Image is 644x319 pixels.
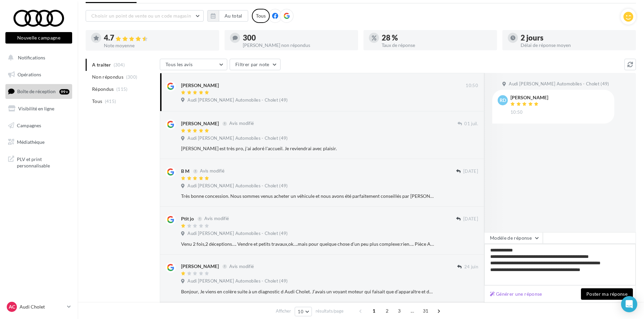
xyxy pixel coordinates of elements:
span: PLV et print personnalisable [17,155,69,169]
span: Avis modifié [204,216,229,221]
span: AC [9,303,15,310]
span: Médiathèque [17,139,45,145]
div: 2 jours [521,34,631,42]
span: Notifications [18,55,45,60]
div: Tous [252,9,270,23]
button: 10 [295,307,312,316]
a: Visibilité en ligne [4,102,74,116]
div: Venu 2 fois,2 déceptions…. Vendre et petits travaux,ok….mais pour quelque chose d’un peu plus com... [181,241,434,247]
span: 10:50 [510,109,523,115]
span: Audi [PERSON_NAME] Automobiles - Cholet (49) [187,183,288,189]
span: Audi [PERSON_NAME] Automobiles - Cholet (49) [509,81,609,87]
span: Afficher [276,308,291,314]
div: Bonjour, Je viens en colère suite à un diagnostic d Audi Cholet. J’avais un voyant moteur qui fai... [181,288,434,295]
div: 99+ [59,89,69,95]
div: 28 % [382,34,492,42]
span: 3 [394,305,405,316]
a: Boîte de réception99+ [4,84,74,99]
a: Médiathèque [4,135,74,149]
span: Audi [PERSON_NAME] Automobiles - Cholet (49) [187,231,288,237]
span: [DATE] [463,216,478,222]
div: [PERSON_NAME] [510,95,548,100]
span: 1 [369,305,379,316]
span: 01 juil. [464,121,478,127]
span: Avis modifié [200,168,225,174]
button: Au total [207,10,248,22]
span: 10:50 [466,83,478,89]
span: 10 [298,309,303,314]
a: Opérations [4,68,74,82]
button: Notifications [4,51,71,65]
div: [PERSON_NAME] [181,263,219,270]
div: Open Intercom Messenger [621,296,637,312]
button: Poster ma réponse [581,288,633,300]
div: B M [181,168,189,175]
div: Très bonne concession. Nous sommes venus acheter un véhicule et nous avons été parfaitement conse... [181,193,434,200]
span: ... [407,305,418,316]
span: Rd [500,97,506,104]
span: Campagnes [17,122,41,128]
button: Nouvelle campagne [5,32,72,44]
a: AC Audi Cholet [5,300,72,313]
span: Répondus [92,86,114,92]
button: Tous les avis [160,59,227,70]
div: 300 [243,34,353,42]
a: PLV et print personnalisable [4,152,74,172]
span: Audi [PERSON_NAME] Automobiles - Cholet (49) [187,97,288,103]
span: Avis modifié [229,264,254,269]
div: [PERSON_NAME] [181,82,219,89]
span: Choisir un point de vente ou un code magasin [91,13,191,19]
button: Filtrer par note [230,59,281,70]
span: Tous les avis [166,61,193,67]
span: Opérations [18,72,41,77]
button: Générer une réponse [487,290,545,298]
span: résultats/page [316,308,344,314]
span: Non répondus [92,74,123,80]
span: 2 [382,305,392,316]
span: Visibilité en ligne [18,106,54,111]
span: Tous [92,98,102,105]
div: 4.7 [104,34,214,42]
div: [PERSON_NAME] non répondus [243,43,353,48]
div: Note moyenne [104,43,214,48]
span: Audi [PERSON_NAME] Automobiles - Cholet (49) [187,278,288,284]
span: Boîte de réception [17,88,56,94]
div: [PERSON_NAME] [181,120,219,127]
button: Modèle de réponse [484,232,543,244]
div: [PERSON_NAME] est très pro, j'ai adoré l'accueil. Je reviendrai avec plaisir. [181,145,434,152]
span: [DATE] [463,168,478,175]
span: Avis modifié [229,121,254,126]
span: (300) [126,74,138,80]
div: Délai de réponse moyen [521,43,631,48]
div: Ptit jo [181,215,194,222]
span: 24 juin [464,264,478,270]
span: (115) [116,86,128,92]
p: Audi Cholet [20,303,64,310]
span: (415) [105,99,116,104]
button: Au total [219,10,248,22]
a: Campagnes [4,118,74,133]
button: Choisir un point de vente ou un code magasin [86,10,204,22]
span: 31 [420,305,431,316]
span: Audi [PERSON_NAME] Automobiles - Cholet (49) [187,135,288,141]
div: Taux de réponse [382,43,492,48]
